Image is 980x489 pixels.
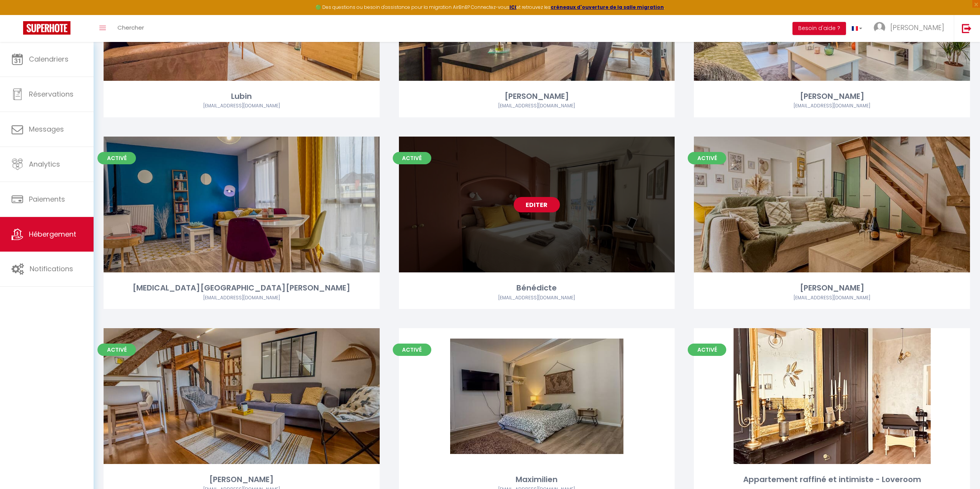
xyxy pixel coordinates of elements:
a: ICI [509,4,516,10]
div: Bénédicte [399,282,675,294]
div: [PERSON_NAME] [694,282,970,294]
div: Appartement raffiné et intimiste - Loveroom [694,474,970,486]
img: ... [874,22,885,33]
span: Analytics [29,159,60,169]
span: Activé [97,152,136,164]
span: Activé [393,152,431,164]
div: Airbnb [399,102,675,110]
span: Calendriers [29,54,69,64]
div: Lubin [104,90,380,102]
div: Airbnb [104,102,380,110]
span: Activé [688,344,726,356]
span: Messages [29,124,64,134]
div: [PERSON_NAME] [399,90,675,102]
div: Airbnb [694,294,970,302]
div: Airbnb [694,102,970,110]
div: [PERSON_NAME] [104,474,380,486]
iframe: Chat [947,454,974,483]
div: [PERSON_NAME] [694,90,970,102]
a: Editer [514,197,560,212]
img: Super Booking [23,21,70,35]
span: Notifications [30,264,73,274]
span: Paiements [29,194,65,204]
div: [MEDICAL_DATA][GEOGRAPHIC_DATA][PERSON_NAME] [104,282,380,294]
span: Chercher [117,23,144,32]
div: Maximilien [399,474,675,486]
button: Ouvrir le widget de chat LiveChat [6,3,29,26]
button: Besoin d'aide ? [792,22,846,35]
span: Activé [688,152,726,164]
a: créneaux d'ouverture de la salle migration [551,4,664,10]
img: logout [962,23,972,33]
span: Activé [393,344,431,356]
span: Réservations [29,89,74,99]
span: Activé [97,344,136,356]
a: ... [PERSON_NAME] [868,15,954,42]
span: Hébergement [29,229,76,239]
a: Chercher [112,15,150,42]
div: Airbnb [104,294,380,302]
span: [PERSON_NAME] [890,23,944,32]
div: Airbnb [399,294,675,302]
